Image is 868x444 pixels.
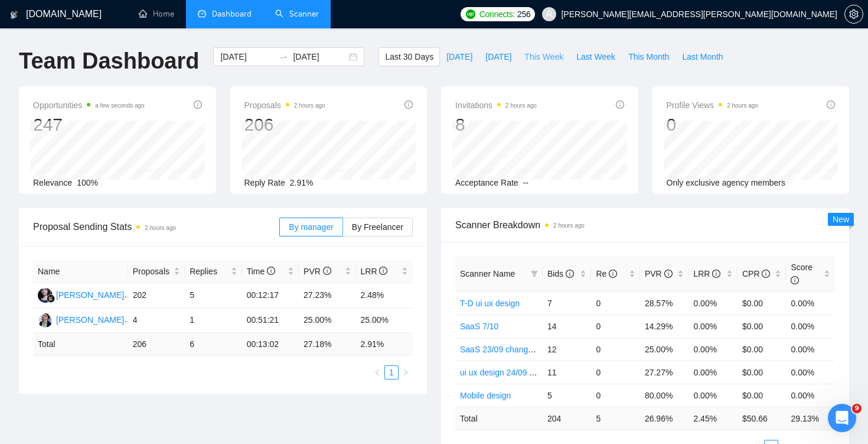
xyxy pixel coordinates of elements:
button: This Week [518,47,570,66]
span: Scanner Name [460,269,515,278]
td: 27.27% [640,361,689,384]
li: 1 [384,365,399,380]
span: Dashboard [212,9,252,19]
td: 2.48% [356,283,413,308]
td: 14.29% [640,315,689,338]
span: [DATE] [485,50,511,63]
td: $0.00 [738,291,787,315]
span: info-circle [664,270,673,278]
span: Re [596,269,617,278]
a: setting [844,9,863,19]
span: By manager [289,222,333,232]
span: Proposals [244,98,325,112]
th: Name [33,260,128,283]
td: 2.91 % [356,333,413,356]
time: 2 hours ago [553,222,585,229]
span: info-circle [791,276,799,284]
span: info-circle [609,270,617,278]
span: info-circle [194,101,202,109]
td: 0.00% [786,291,835,315]
span: info-circle [712,270,720,278]
img: logo [10,5,18,24]
td: 0.00% [688,338,738,361]
td: 25.00% [356,308,413,333]
span: info-circle [379,267,387,275]
span: Reply Rate [244,178,285,187]
td: 80.00% [640,384,689,407]
span: LRR [361,267,388,276]
span: Acceptance Rate [455,178,518,187]
td: 28.57% [640,291,689,315]
td: 5 [543,384,592,407]
span: Proposal Sending Stats [33,219,279,234]
span: info-circle [762,270,770,278]
td: 0 [591,338,640,361]
span: Time [247,267,275,276]
td: 0.00% [688,384,738,407]
span: info-circle [323,267,331,275]
span: to [279,52,288,61]
a: SaaS 23/09 changed hook [460,345,557,354]
input: End date [293,50,347,63]
div: [PERSON_NAME] [56,289,124,302]
div: 8 [455,114,537,136]
a: searchScanner [275,9,319,19]
td: 0.00% [688,361,738,384]
img: RS [38,288,53,303]
span: LRR [693,269,720,278]
button: Last 30 Days [378,47,440,66]
td: 12 [543,338,592,361]
td: 4 [128,308,185,333]
span: user [545,10,553,18]
td: 204 [543,407,592,430]
button: left [370,365,384,380]
span: Replies [190,265,228,278]
td: 0.00% [688,315,738,338]
span: 100% [77,178,98,187]
span: setting [845,9,863,19]
span: New [833,215,849,224]
span: [DATE] [446,50,472,63]
a: SaaS 7/10 [460,322,498,331]
span: info-circle [267,267,275,275]
td: 14 [543,315,592,338]
td: 25.00% [299,308,355,333]
td: 29.13 % [786,407,835,430]
span: swap-right [279,52,288,61]
td: 0.00% [688,291,738,315]
span: This Month [628,50,669,63]
td: 202 [128,283,185,308]
img: YH [38,313,53,328]
span: Profile Views [667,98,759,112]
input: Start date [220,50,274,63]
td: 00:12:17 [242,283,299,308]
td: Total [455,407,543,430]
td: 0 [591,315,640,338]
span: 9 [852,404,862,413]
td: 0 [591,291,640,315]
span: info-circle [566,270,574,278]
span: filter [528,265,540,283]
button: Last Week [570,47,622,66]
td: 5 [591,407,640,430]
li: Previous Page [370,365,384,380]
div: 0 [667,114,759,136]
div: [PERSON_NAME] [56,313,124,326]
td: $0.00 [738,361,787,384]
div: 247 [33,114,145,136]
span: info-circle [404,101,413,109]
a: 1 [385,366,398,379]
button: Last Month [676,47,729,66]
a: T-D ui ux design [460,299,520,308]
span: 256 [517,8,530,21]
td: $ 50.66 [738,407,787,430]
span: Score [791,262,812,285]
td: 0 [591,361,640,384]
time: 2 hours ago [294,102,325,109]
button: [DATE] [479,47,518,66]
td: 7 [543,291,592,315]
td: 0.00% [786,361,835,384]
th: Replies [185,260,242,283]
td: 0.00% [786,338,835,361]
td: 27.23% [299,283,355,308]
